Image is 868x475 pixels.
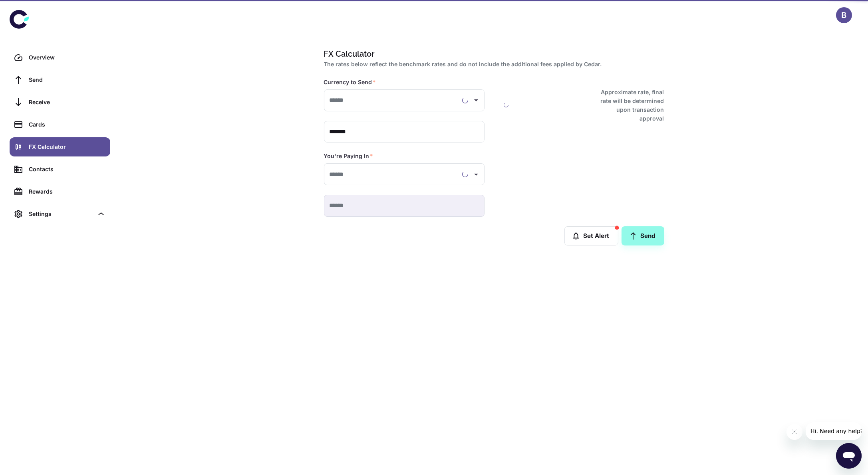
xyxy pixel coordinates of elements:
[324,48,661,60] h1: FX Calculator
[592,88,664,123] h6: Approximate rate, final rate will be determined upon transaction approval
[29,142,105,151] div: FX Calculator
[29,120,105,129] div: Cards
[29,53,105,62] div: Overview
[29,98,105,107] div: Receive
[806,422,862,440] iframe: Message from company
[471,169,482,180] button: Open
[10,115,110,134] a: Cards
[29,165,105,174] div: Contacts
[10,70,110,89] a: Send
[787,424,802,440] iframe: Close message
[10,137,110,156] a: FX Calculator
[324,78,376,86] label: Currency to Send
[29,210,93,218] div: Settings
[10,160,110,179] a: Contacts
[29,187,105,196] div: Rewards
[10,48,110,67] a: Overview
[10,204,110,224] div: Settings
[10,93,110,112] a: Receive
[29,75,105,84] div: Send
[10,182,110,201] a: Rewards
[564,226,618,245] button: Set Alert
[5,6,58,12] span: Hi. Need any help?
[836,7,852,23] button: B
[836,443,862,469] iframe: Button to launch messaging window
[324,152,373,160] label: You're Paying In
[622,226,664,245] a: Send
[471,95,482,106] button: Open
